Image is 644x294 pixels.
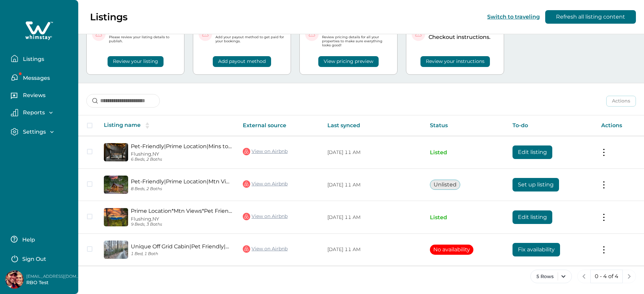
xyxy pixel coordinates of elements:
[513,243,560,256] button: Fix availability
[21,129,46,135] p: Settings
[622,270,636,283] button: next page
[215,35,285,43] p: Add your payout method to get paid for your bookings.
[322,35,392,48] p: Review pricing details for all your properties to make sure everything looks good!
[26,273,80,280] p: [EMAIL_ADDRESS][DOMAIN_NAME]
[487,14,540,20] button: Switch to traveling
[430,180,460,190] button: Unlisted
[606,96,636,107] button: Actions
[596,115,644,136] th: Actions
[141,122,154,129] button: sorting
[104,176,128,194] img: propertyImage_Pet-Friendly|Prime Location|Mtn Views|Hot Tub
[109,35,179,43] p: Please review your listing details to publish.
[21,75,50,82] p: Messages
[430,245,473,255] button: No availability
[425,115,507,136] th: Status
[430,214,502,221] p: Listed
[595,273,618,280] p: 0 - 4 of 4
[131,143,232,150] a: Pet-Friendly|Prime Location|Mins to [GEOGRAPHIC_DATA]|Hot tub
[26,279,80,286] p: RBO Test
[22,256,46,263] p: Sign Out
[131,216,232,222] p: Flushing, NY
[104,208,128,226] img: propertyImage_Prime Location*Mtn Views*Pet Friendly*Hot tub
[530,270,572,283] button: 5 Rows
[322,115,425,136] th: Last synced
[507,115,596,136] th: To-do
[327,246,419,253] p: [DATE] 11 AM
[90,11,127,23] p: Listings
[327,149,419,156] p: [DATE] 11 AM
[11,71,73,84] button: Messages
[430,149,502,156] p: Listed
[318,56,379,67] button: View pricing preview
[243,180,288,188] a: View on Airbnb
[420,56,490,67] button: Review your instructions
[243,212,288,221] a: View on Airbnb
[545,10,636,24] button: Refresh all listing content
[131,243,232,250] a: Unique Off Grid Cabin|Pet Friendly|Secluded
[131,178,232,185] a: Pet-Friendly|Prime Location|Mtn Views|Hot Tub
[243,147,288,156] a: View on Airbnb
[131,222,232,227] p: 9 Beds, 3 Baths
[11,232,70,246] button: Help
[11,109,73,116] button: Reports
[237,115,322,136] th: External source
[327,182,419,188] p: [DATE] 11 AM
[20,236,35,243] p: Help
[513,145,552,159] button: Edit listing
[11,128,73,136] button: Settings
[104,241,128,259] img: propertyImage_Unique Off Grid Cabin|Pet Friendly|Secluded
[131,186,232,191] p: 8 Beds, 2 Baths
[11,52,73,65] button: Listings
[577,270,591,283] button: previous page
[104,143,128,161] img: propertyImage_Pet-Friendly|Prime Location|Mins to Pkwy|Hot tub
[21,56,44,63] p: Listings
[131,251,232,256] p: 1 Bed, 1 Bath
[243,245,288,253] a: View on Airbnb
[11,90,73,103] button: Reviews
[131,157,232,162] p: 6 Beds, 2 Baths
[21,92,46,99] p: Reviews
[513,210,552,224] button: Edit listing
[513,178,559,191] button: Set up listing
[131,208,232,214] a: Prime Location*Mtn Views*Pet Friendly*Hot tub
[11,251,70,265] button: Sign Out
[590,270,623,283] button: 0 - 4 of 4
[108,56,164,67] button: Review your listing
[327,214,419,221] p: [DATE] 11 AM
[213,56,271,67] button: Add payout method
[5,270,24,289] img: Whimstay Host
[131,151,232,157] p: Flushing, NY
[21,109,45,116] p: Reports
[98,115,237,136] th: Listing name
